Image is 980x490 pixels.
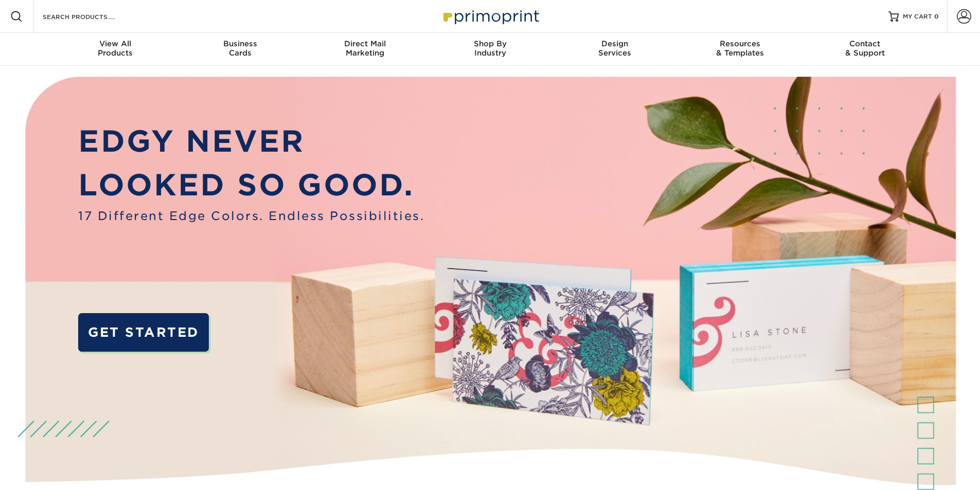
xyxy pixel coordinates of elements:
input: SEARCH PRODUCTS..... [42,10,142,23]
span: MY CART [903,12,932,21]
div: Services [553,39,678,58]
div: Products [53,39,178,58]
span: 17 Different Edge Colors. Endless Possibilities. [78,207,424,225]
p: EDGY NEVER [78,119,424,164]
div: Cards [177,39,302,58]
span: Resources [678,39,803,48]
span: 0 [934,13,939,20]
span: Shop By [427,39,553,48]
a: Shop ByIndustry [427,33,553,66]
a: Direct MailMarketing [302,33,427,66]
span: Design [553,39,678,48]
a: Resources& Templates [678,33,803,66]
span: Contact [803,39,928,48]
a: DesignServices [553,33,678,66]
a: View AllProducts [53,33,178,66]
a: Contact& Support [803,33,928,66]
span: View All [53,39,178,48]
div: & Templates [678,39,803,58]
div: Marketing [302,39,427,58]
span: Direct Mail [302,39,427,48]
div: & Support [803,39,928,58]
a: BusinessCards [177,33,302,66]
p: LOOKED SO GOOD. [78,163,424,207]
span: Business [177,39,302,48]
a: GET STARTED [78,313,208,352]
img: Primoprint [439,5,542,27]
div: Industry [427,39,553,58]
